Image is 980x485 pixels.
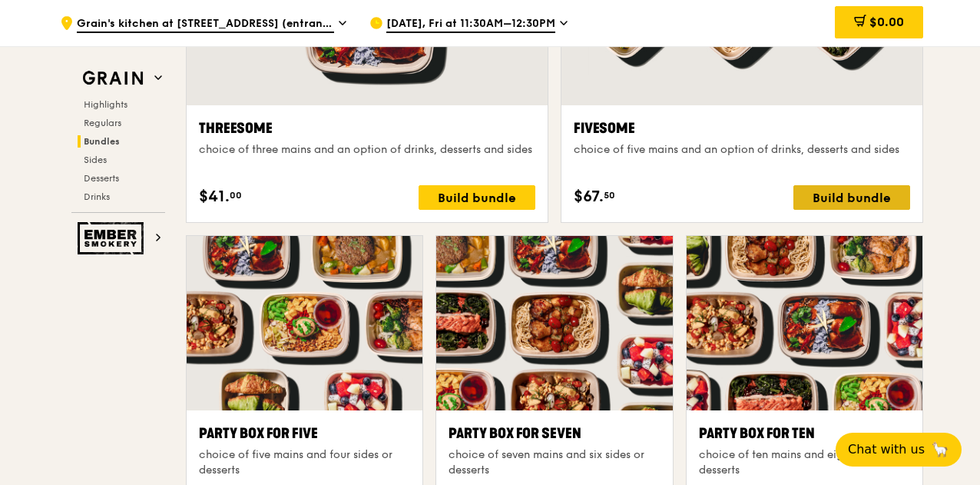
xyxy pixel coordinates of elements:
[84,99,127,110] span: Highlights
[84,154,107,165] span: Sides
[84,136,120,147] span: Bundles
[84,118,121,128] span: Regulars
[230,189,242,201] span: 00
[199,118,535,139] div: Threesome
[869,15,904,29] span: $0.00
[419,185,535,210] div: Build bundle
[699,447,910,478] div: choice of ten mains and eight sides or desserts
[78,65,148,92] img: Grain web logo
[386,16,555,33] span: [DATE], Fri at 11:30AM–12:30PM
[574,142,910,158] div: choice of five mains and an option of drinks, desserts and sides
[836,433,962,467] button: Chat with us🦙
[199,185,230,208] span: $41.
[84,191,110,202] span: Drinks
[199,142,535,158] div: choice of three mains and an option of drinks, desserts and sides
[931,440,949,459] span: 🦙
[78,222,148,254] img: Ember Smokery web logo
[604,189,615,201] span: 50
[793,185,910,210] div: Build bundle
[199,447,410,478] div: choice of five mains and four sides or desserts
[574,185,604,208] span: $67.
[199,423,410,444] div: Party Box for Five
[699,423,910,444] div: Party Box for Ten
[574,118,910,139] div: Fivesome
[84,173,119,184] span: Desserts
[449,423,660,444] div: Party Box for Seven
[77,16,334,33] span: Grain's kitchen at [STREET_ADDRESS] (entrance along [PERSON_NAME][GEOGRAPHIC_DATA])
[848,440,925,459] span: Chat with us
[449,447,660,478] div: choice of seven mains and six sides or desserts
